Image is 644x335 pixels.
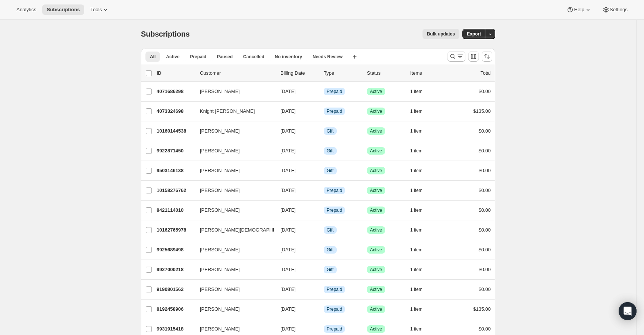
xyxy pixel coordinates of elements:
[410,306,422,312] span: 1 item
[370,187,382,193] span: Active
[410,148,422,154] span: 1 item
[410,227,422,233] span: 1 item
[410,207,422,213] span: 1 item
[157,108,194,115] p: 4073324698
[243,54,264,60] span: Cancelled
[478,286,491,292] span: $0.00
[280,267,296,272] span: [DATE]
[42,4,84,15] button: Subscriptions
[327,89,342,94] span: Prepaid
[312,54,343,60] span: Needs Review
[16,7,36,13] span: Analytics
[200,108,255,115] span: Knight [PERSON_NAME]
[370,306,382,312] span: Active
[200,69,274,77] p: Customer
[370,128,382,134] span: Active
[166,54,179,60] span: Active
[157,106,491,117] div: 4073324698Knight [PERSON_NAME][DATE]InfoPrepaidSuccessActive1 item$135.00
[427,31,455,37] span: Bulk updates
[90,7,102,13] span: Tools
[370,168,382,174] span: Active
[195,224,270,236] button: [PERSON_NAME][DEMOGRAPHIC_DATA]
[370,247,382,253] span: Active
[327,326,342,332] span: Prepaid
[150,54,155,60] span: All
[280,306,296,312] span: [DATE]
[370,89,382,94] span: Active
[157,284,491,295] div: 9190801562[PERSON_NAME][DATE]InfoPrepaidSuccessActive1 item$0.00
[157,304,491,314] div: 8192458906[PERSON_NAME][DATE]InfoPrepaidSuccessActive1 item$135.00
[410,324,431,334] button: 1 item
[157,86,491,97] div: 4071686298[PERSON_NAME][DATE]InfoPrepaidSuccessActive1 item$0.00
[370,227,382,233] span: Active
[410,128,422,134] span: 1 item
[410,264,431,275] button: 1 item
[157,187,194,194] p: 10158276762
[157,245,491,255] div: 9925689498[PERSON_NAME][DATE]InfoGiftSuccessActive1 item$0.00
[157,146,491,156] div: 9922871450[PERSON_NAME][DATE]InfoGiftSuccessActive1 item$0.00
[370,326,382,332] span: Active
[195,244,270,256] button: [PERSON_NAME]
[410,304,431,314] button: 1 item
[410,245,431,255] button: 1 item
[410,108,422,114] span: 1 item
[280,207,296,213] span: [DATE]
[478,207,491,213] span: $0.00
[370,207,382,213] span: Active
[195,165,270,177] button: [PERSON_NAME]
[280,187,296,193] span: [DATE]
[280,108,296,114] span: [DATE]
[157,325,194,333] p: 9931915418
[217,54,233,60] span: Paused
[200,286,240,293] span: [PERSON_NAME]
[157,185,491,196] div: 10158276762[PERSON_NAME][DATE]InfoPrepaidSuccessActive1 item$0.00
[410,225,431,235] button: 1 item
[157,69,194,77] p: ID
[157,127,194,135] p: 10160144538
[141,30,190,38] span: Subscriptions
[157,305,194,313] p: 8192458906
[327,247,334,253] span: Gift
[327,128,334,134] span: Gift
[195,105,270,117] button: Knight [PERSON_NAME]
[47,7,80,13] span: Subscriptions
[349,52,361,62] button: Create new view
[619,302,637,320] div: Open Intercom Messenger
[280,286,296,292] span: [DATE]
[157,266,194,273] p: 9927000218
[157,147,194,155] p: 9922871450
[190,54,206,60] span: Prepaid
[280,247,296,252] span: [DATE]
[410,185,431,196] button: 1 item
[12,4,41,15] button: Analytics
[280,128,296,134] span: [DATE]
[200,226,294,234] span: [PERSON_NAME][DEMOGRAPHIC_DATA]
[410,267,422,273] span: 1 item
[327,267,334,273] span: Gift
[200,305,240,313] span: [PERSON_NAME]
[86,4,114,15] button: Tools
[473,108,491,114] span: $135.00
[280,89,296,94] span: [DATE]
[473,306,491,312] span: $135.00
[410,89,422,94] span: 1 item
[478,326,491,332] span: $0.00
[410,69,447,77] div: Items
[195,264,270,276] button: [PERSON_NAME]
[478,128,491,134] span: $0.00
[200,187,240,194] span: [PERSON_NAME]
[275,54,302,60] span: No inventory
[324,69,361,77] div: Type
[195,184,270,196] button: [PERSON_NAME]
[410,86,431,97] button: 1 item
[157,207,194,214] p: 8421114010
[478,168,491,173] span: $0.00
[478,148,491,153] span: $0.00
[327,286,342,292] span: Prepaid
[327,207,342,213] span: Prepaid
[157,225,491,235] div: 10162765978[PERSON_NAME][DEMOGRAPHIC_DATA][DATE]InfoGiftSuccessActive1 item$0.00
[410,247,422,253] span: 1 item
[200,167,240,174] span: [PERSON_NAME]
[157,264,491,275] div: 9927000218[PERSON_NAME][DATE]InfoGiftSuccessActive1 item$0.00
[200,127,240,135] span: [PERSON_NAME]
